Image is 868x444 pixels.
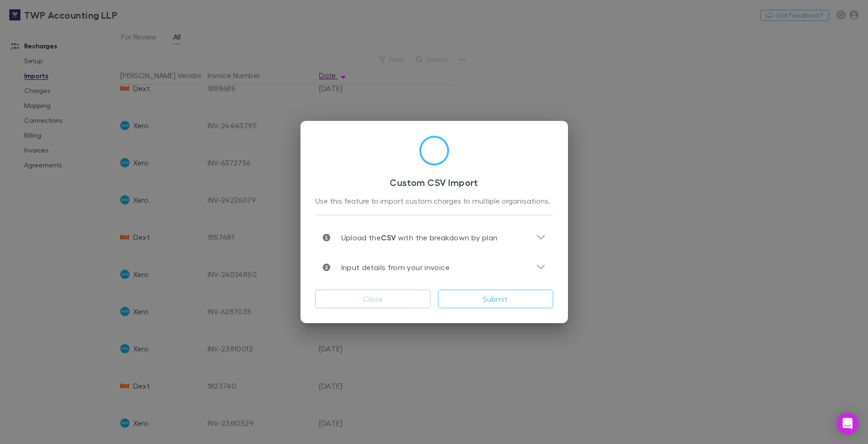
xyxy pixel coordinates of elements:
h3: Custom CSV Import [315,177,553,188]
button: Submit [438,290,553,308]
div: Open Intercom Messenger [836,412,859,435]
div: Use this feature to import custom charges to multiple organisations. [315,195,553,207]
strong: CSV [381,233,396,242]
div: Input details from your invoice [315,252,553,282]
div: Upload theCSV with the breakdown by plan [315,223,553,252]
p: Upload the with the breakdown by plan [330,232,498,243]
p: Input details from your invoice [330,262,450,273]
button: Close [315,290,431,308]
